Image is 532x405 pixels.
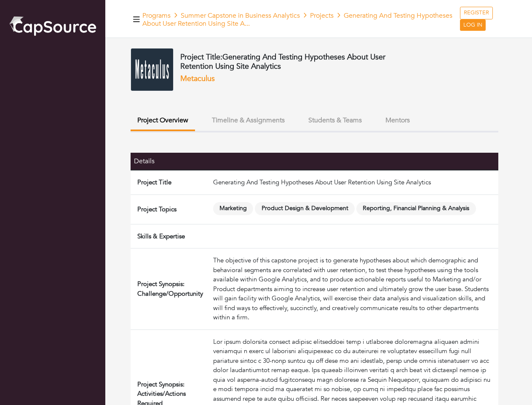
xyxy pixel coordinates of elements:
button: Project Overview [131,111,195,131]
a: REGISTER [460,7,493,19]
td: Skills & Expertise [131,224,210,248]
a: LOG IN [460,19,486,31]
span: Reporting, Financial Planning & Analysis [356,202,476,215]
div: The objective of this capstone project is to generate hypotheses about which demographic and beha... [213,256,495,322]
span: Generating And Testing Hypotheses About User Retention Using Site Analytics [180,52,385,72]
span: Marketing [213,202,254,215]
td: Project Title [131,170,210,194]
a: Summer Capstone in Business Analytics [181,11,300,20]
img: download-1.png [131,48,174,91]
td: Project Synopsis: Challenge/Opportunity [131,248,210,330]
button: Students & Teams [302,111,369,130]
img: cap_logo.png [8,15,97,37]
span: Product Design & Development [255,202,355,215]
a: Programs [142,11,171,20]
a: Projects [310,11,334,20]
td: Generating And Testing Hypotheses About User Retention Using Site Analytics [210,170,498,194]
span: Generating And Testing Hypotheses About User Retention Using Site A... [142,11,452,28]
button: Timeline & Assignments [205,111,291,130]
button: Mentors [379,111,417,130]
td: Project Topics [131,194,210,224]
a: Metaculus [180,73,215,84]
th: Details [131,153,210,170]
h4: Project Title: [180,53,388,71]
